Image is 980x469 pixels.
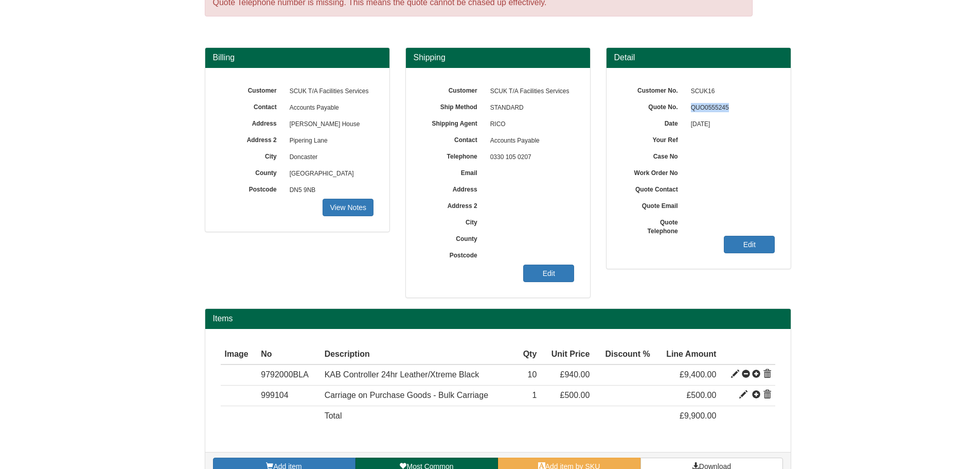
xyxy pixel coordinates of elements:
span: RICO [485,116,575,133]
h3: Detail [614,53,783,62]
label: Customer No. [622,83,686,95]
label: Customer [221,83,284,95]
label: Date [622,116,686,128]
th: No [257,344,320,365]
label: Postcode [221,182,284,194]
span: [DATE] [686,116,775,133]
label: Quote Contact [622,182,686,194]
td: Total [320,406,516,426]
th: Unit Price [541,344,594,365]
th: Line Amount [654,344,721,365]
span: SCUK T/A Facilities Services [485,83,575,100]
span: Pipering Lane [284,133,374,149]
h3: Billing [213,53,382,62]
span: SCUK T/A Facilities Services [284,83,374,100]
a: Edit [523,265,574,282]
label: Customer [421,83,485,95]
label: Ship Method [421,100,485,112]
span: [GEOGRAPHIC_DATA] [284,166,374,182]
span: £940.00 [560,370,590,379]
th: Image [221,344,257,365]
a: View Notes [323,199,373,216]
td: 9792000BLA [257,364,320,385]
span: Accounts Payable [284,100,374,116]
label: Telephone [421,149,485,161]
h3: Shipping [414,53,582,62]
th: Qty [516,344,541,365]
span: £9,400.00 [680,370,716,379]
label: Address 2 [421,199,485,211]
span: 1 [532,391,537,399]
label: County [421,232,485,244]
td: 999104 [257,386,320,406]
th: Discount % [594,344,654,365]
label: Address 2 [221,133,284,145]
span: SCUK16 [686,83,775,100]
label: County [221,166,284,178]
label: Case No [622,149,686,161]
label: City [221,149,284,161]
span: Doncaster [284,149,374,166]
label: Postcode [421,248,485,260]
label: Address [421,182,485,194]
label: Contact [221,100,284,112]
label: City [421,215,485,227]
label: Quote Telephone [622,215,686,236]
span: £500.00 [560,391,590,399]
label: Shipping Agent [421,116,485,128]
label: Quote No. [622,100,686,112]
span: QUO0555245 [686,100,775,116]
label: Email [421,166,485,178]
h2: Items [213,314,783,323]
label: Address [221,116,284,128]
span: [PERSON_NAME] House [284,116,374,133]
label: Contact [421,133,485,145]
label: Work Order No [622,166,686,178]
span: 10 [528,370,537,379]
span: Accounts Payable [485,133,575,149]
span: STANDARD [485,100,575,116]
a: Edit [724,236,775,253]
label: Your Ref [622,133,686,145]
label: Quote Email [622,199,686,211]
span: £9,900.00 [680,411,716,420]
th: Description [320,344,516,365]
span: Carriage on Purchase Goods - Bulk Carriage [325,391,488,399]
span: DN5 9NB [284,182,374,199]
span: £500.00 [686,391,716,399]
span: 0330 105 0207 [485,149,575,166]
span: KAB Controller 24hr Leather/Xtreme Black [325,370,479,379]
